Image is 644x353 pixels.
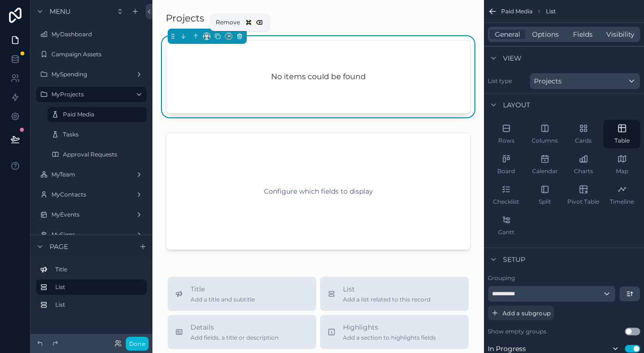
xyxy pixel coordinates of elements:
label: Show empty groups [488,328,546,335]
span: Visibility [606,30,634,39]
label: MyContacts [51,191,131,198]
span: List [546,8,556,15]
span: Options [532,30,559,39]
span: Table [614,137,630,145]
label: MySpending [51,71,131,78]
a: MyProjects [36,87,147,102]
span: Charts [574,167,593,175]
a: MySigns [36,227,147,242]
label: Paid Media [63,111,141,118]
span: Map [616,167,628,175]
span: Add a title and subtitle [191,296,255,303]
span: Page [50,242,68,251]
span: Gantt [498,228,514,236]
span: Add a list related to this record [343,296,431,303]
a: MyDashboard [36,27,147,42]
div: scrollable content [30,258,152,322]
button: Table [604,120,640,148]
label: MyDashboard [51,31,145,38]
label: Grouping [488,274,515,282]
span: Fields [573,30,593,39]
a: Paid Media [48,107,147,122]
button: Projects [530,73,640,89]
button: Map [604,150,640,179]
button: DetailsAdd fields, a title or description [168,315,316,349]
span: Layout [503,100,530,110]
label: List [55,283,139,291]
span: Projects [534,76,562,86]
span: Rows [498,137,514,145]
span: Add a subgroup [503,310,551,317]
label: MyEvents [51,211,131,218]
button: Split [526,181,563,209]
span: Calendar [532,167,558,175]
span: Title [191,284,255,294]
button: Rows [488,120,524,148]
label: Title [55,266,143,273]
span: Pivot Table [567,198,599,206]
span: Add fields, a title or description [191,334,279,342]
button: Pivot Table [565,181,602,209]
button: Checklist [488,181,524,209]
button: Add a subgroup [488,306,554,320]
span: Remove [216,19,240,26]
label: Campaign Assets [51,51,145,58]
a: Approval Requests [48,147,147,162]
button: TitleAdd a title and subtitle [168,277,316,311]
span: Columns [532,137,558,145]
span: List [343,284,431,294]
label: Tasks [63,131,145,138]
span: Checklist [493,198,519,206]
label: Approval Requests [63,151,145,158]
span: Timeline [610,198,634,206]
span: Board [497,167,515,175]
label: MyTeam [51,171,131,178]
button: ListAdd a list related to this record [320,277,469,311]
button: Timeline [604,181,640,209]
label: MySigns [51,231,131,239]
button: Board [488,150,524,179]
a: MyTeam [36,167,147,182]
span: Cards [575,137,592,145]
a: MyContacts [36,187,147,202]
button: Calendar [526,150,563,179]
label: MyProjects [51,91,128,98]
span: Details [191,322,279,332]
span: Setup [503,255,525,264]
h2: No items could be found [271,71,366,83]
label: List type [488,77,526,85]
a: Tasks [48,127,147,142]
span: View [503,53,522,63]
button: Gantt [488,211,524,240]
span: Paid Media [501,8,533,15]
label: List [55,301,143,309]
a: Campaign Assets [36,47,147,62]
a: MySpending [36,67,147,82]
button: Charts [565,150,602,179]
span: Split [539,198,551,206]
span: Add a section to highlights fields [343,334,436,342]
button: Cards [565,120,602,148]
span: General [495,30,520,39]
span: Highlights [343,322,436,332]
span: Menu [50,7,70,16]
button: Done [126,337,149,351]
a: MyEvents [36,207,147,222]
button: HighlightsAdd a section to highlights fields [320,315,469,349]
button: Columns [526,120,563,148]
